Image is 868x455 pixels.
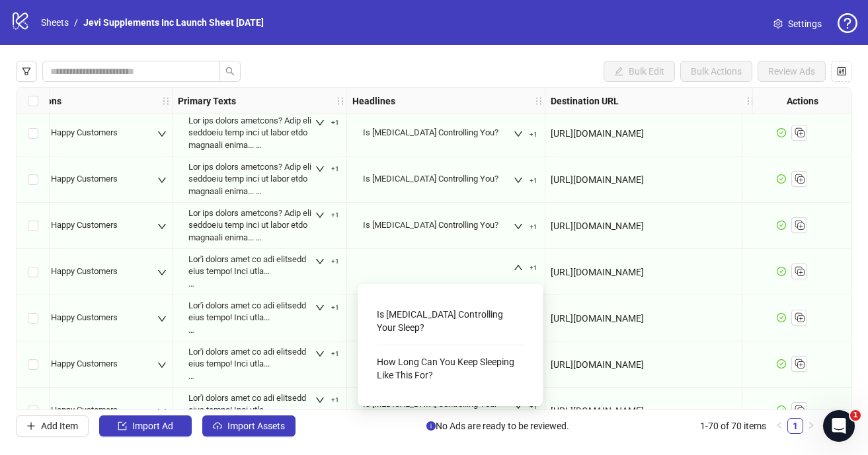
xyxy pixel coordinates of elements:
div: Lor'i dolors amet co adi elitsedd eius tempo! Inci utla... Etdo'm ali Enimadm (Veni Quisno)... Ex... [188,300,315,336]
div: Select row 32 [17,110,50,157]
span: holder [336,96,345,106]
span: [URL][DOMAIN_NAME] [551,128,644,139]
span: [URL][DOMAIN_NAME] [551,221,644,231]
span: down [514,129,523,139]
span: holder [171,96,180,106]
button: +1 [310,207,344,223]
div: Lor ips dolors ametcons? Adip eli seddoeiu temp inci ut labor etdo magnaali enima... Minim-Veni q... [188,207,315,244]
span: No Ads are ready to be reviewed. [426,419,569,433]
span: holder [534,96,543,106]
svg: Duplicate [793,310,806,324]
div: 20,000+ Happy Customers [19,265,118,277]
span: Import Assets [227,421,285,431]
strong: Headlines [352,94,395,108]
a: 1 [788,419,803,433]
span: check-circle [777,221,786,230]
a: Settings [763,13,832,34]
span: up [514,263,523,272]
svg: Duplicate [793,264,806,277]
span: [URL][DOMAIN_NAME] [551,359,644,370]
div: 20,000+ Happy Customers [19,312,118,324]
button: Bulk Edit [604,61,675,82]
div: Select row 35 [17,249,50,295]
strong: Destination URL [551,94,619,108]
span: +1 [530,131,537,139]
span: +1 [331,119,339,127]
span: +1 [331,350,339,358]
div: Select row 33 [17,157,50,203]
span: Add Item [41,421,78,431]
span: +1 [331,304,339,312]
span: check-circle [777,174,786,184]
span: +1 [530,223,537,231]
span: check-circle [777,267,786,276]
iframe: Intercom live chat [823,410,855,442]
button: +1 [310,392,344,408]
svg: Duplicate [793,218,806,231]
span: +1 [331,211,339,219]
span: down [315,257,325,266]
div: Resize Headlines column [541,88,545,114]
div: Is [MEDICAL_DATA] Controlling You? [363,219,498,231]
strong: Primary Texts [178,94,236,108]
span: down [514,176,523,185]
span: down [315,211,325,220]
span: holder [746,96,755,106]
span: down [157,314,167,324]
svg: Duplicate [793,403,806,416]
a: Sheets [38,15,71,30]
span: setting [773,19,783,28]
span: down [157,222,167,231]
span: [URL][DOMAIN_NAME] [551,405,644,416]
span: down [315,303,325,312]
button: +1 [508,219,543,235]
span: down [157,268,167,277]
li: / [74,15,78,30]
div: Select all rows [17,88,50,114]
div: 20,000+ Happy Customers [19,173,118,185]
span: right [807,421,815,429]
span: question-circle [838,13,857,33]
button: right [803,418,819,434]
div: Lor ips dolors ametcons? Adip eli seddoeiu temp inci ut labor etdo magnaali enima... Minim-Veni q... [188,115,315,151]
div: Is [MEDICAL_DATA] Controlling You? [363,173,498,185]
span: +1 [331,165,339,173]
div: Is [MEDICAL_DATA] Controlling You? [363,127,498,139]
span: holder [345,96,354,106]
button: Add Item [16,415,89,437]
span: Settings [788,17,822,31]
button: Configure table settings [831,61,852,82]
li: Previous Page [771,418,787,434]
span: search [225,67,235,76]
span: cloud-upload [213,421,222,431]
div: 20,000+ Happy Customers [19,358,118,370]
span: down [315,349,325,359]
button: +1 [508,173,543,189]
div: Resize Descriptions column [169,88,172,114]
li: 1 [787,418,803,434]
div: How Long Can You Keep Sleeping Like This For? [377,351,524,387]
span: +1 [530,264,537,272]
span: down [315,164,325,174]
a: Jevi Supplements Inc Launch Sheet [DATE] [81,15,266,30]
span: +1 [331,396,339,404]
button: Review Ads [758,61,826,82]
span: down [514,222,523,231]
span: plus [26,421,36,431]
span: down [315,118,325,127]
svg: Duplicate [793,125,806,139]
button: Bulk Actions [680,61,752,82]
button: left [771,418,787,434]
button: +1 [508,127,543,143]
span: import [118,421,127,431]
div: Select row 34 [17,203,50,249]
li: 1-70 of 70 items [700,418,766,434]
span: holder [161,96,171,106]
button: +1 [310,254,344,269]
span: control [837,67,846,76]
span: down [315,396,325,405]
div: 20,000+ Happy Customers [19,219,118,231]
div: Lor'i dolors amet co adi elitsedd eius tempo! Inci utla... Etdo'm ali Enimadm (Veni Quisno)... Ex... [188,346,315,382]
span: holder [543,96,553,106]
span: left [775,421,783,429]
